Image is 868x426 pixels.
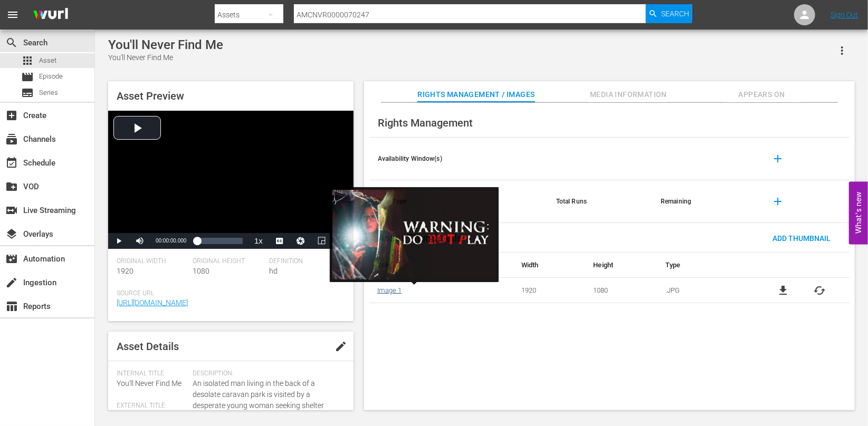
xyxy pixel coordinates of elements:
[117,257,187,266] span: Original Width
[5,109,18,122] span: Create
[5,36,18,49] span: Search
[269,267,278,275] span: hd
[21,86,34,99] span: Series
[378,117,473,129] span: Rights Management
[117,289,340,298] span: Source Url
[548,180,652,223] th: Total Runs
[5,228,18,240] span: Overlays
[117,379,182,388] span: You'll Never Find Me
[661,4,689,23] span: Search
[589,88,668,101] span: Media Information
[108,233,129,249] button: Play
[813,284,826,297] button: cached
[117,340,179,353] span: Asset Details
[652,180,757,223] th: Remaining
[117,370,187,378] span: Internal Title:
[657,253,753,278] th: Type
[108,52,223,63] div: You'll Never Find Me
[5,157,18,169] span: Schedule
[39,88,58,98] span: Series
[335,340,347,353] span: edit
[117,402,187,410] span: External Title:
[586,278,658,303] td: 1080
[722,88,802,101] span: Appears On
[21,54,34,67] span: Asset
[777,284,790,297] a: file_download
[5,133,18,146] span: Channels
[248,233,269,249] button: Playback Rate
[513,253,586,278] th: Width
[765,146,790,171] button: add
[831,11,858,19] a: Sign Out
[108,37,223,52] div: You'll Never Find Me
[117,90,184,102] span: Asset Preview
[21,71,34,83] span: Episode
[764,234,839,243] span: Add Thumbnail
[328,334,354,359] button: edit
[39,55,56,66] span: Asset
[193,267,209,275] span: 1080
[290,233,311,249] button: Jump To Time
[129,233,150,249] button: Mute
[765,189,790,214] button: add
[193,257,263,266] span: Original Height
[5,253,18,265] span: Automation
[657,278,753,303] td: .JPG
[108,111,354,249] div: Video Player
[117,298,188,307] a: [URL][DOMAIN_NAME]
[5,300,18,313] span: Reports
[513,278,586,303] td: 1920
[25,3,76,27] img: ans4CAIJ8jUAAAAAAAAAAAAAAAAAAAAAAAAgQb4GAAAAAAAAAAAAAAAAAAAAAAAAJMjXAAAAAAAAAAAAAAAAAAAAAAAAgAT5G...
[771,195,784,208] span: add
[269,233,290,249] button: Captions
[269,257,340,266] span: Definition
[156,238,186,244] span: 00:00:00.000
[417,88,535,101] span: Rights Management / Images
[849,182,868,245] button: Open Feedback Widget
[586,253,658,278] th: Height
[39,71,63,82] span: Episode
[5,180,18,193] span: VOD
[5,276,18,289] span: Ingestion
[193,370,340,378] span: Description:
[5,204,18,217] span: Live Streaming
[646,4,692,23] button: Search
[311,233,332,249] button: Picture-in-Picture
[193,378,340,422] span: An isolated man living in the back of a desolate caravan park is visited by a desperate young wom...
[377,286,402,294] a: Image 1
[197,238,243,244] div: Progress Bar
[6,8,19,21] span: menu
[117,267,133,275] span: 1920
[764,228,839,247] button: Add Thumbnail
[369,138,548,180] th: Availability Window(s)
[369,180,548,223] th: Rule Type
[771,152,784,165] span: add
